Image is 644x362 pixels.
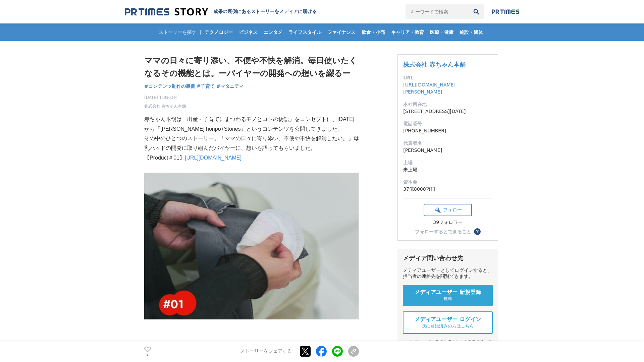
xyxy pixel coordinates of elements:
[403,285,493,306] a: メディアユーザー 新規登録 無料
[403,159,492,166] dt: 上場
[475,229,480,234] span: ？
[403,140,492,147] dt: 代表者名
[261,23,285,41] a: エンタメ
[144,83,195,89] span: #コンテンツ制作の裏側
[388,23,427,41] a: キャリア・教育
[403,179,492,186] dt: 資本金
[403,82,455,95] a: [URL][DOMAIN_NAME][PERSON_NAME]
[125,7,317,16] a: 成果の裏側にあるストーリーをメディアに届ける 成果の裏側にあるストーリーをメディアに届ける
[403,108,492,115] dd: [STREET_ADDRESS][DATE]
[406,4,469,19] input: キーワードで検索
[202,23,235,41] a: テクノロジー
[185,155,241,161] a: [URL][DOMAIN_NAME]
[403,61,466,68] a: 株式会社 赤ちゃん本舗
[240,349,292,355] p: ストーリーをシェアする
[202,29,235,35] span: テクノロジー
[457,23,486,41] a: 施設・団体
[474,228,481,235] button: ？
[286,29,324,35] span: ライフスタイル
[144,134,359,153] p: その中のひとつのストーリー。「ママの日々に寄り添い、不便や不快を解消したい。」母乳パッドの開発に取り組んだバイヤーに、想いを語ってもらいました。
[144,54,359,80] h1: ママの日々に寄り添い、不便や不快を解消。毎日使いたくなるその機能とは。ーバイヤーの開発への想いを綴るー
[403,120,492,127] dt: 電話番号
[144,153,359,163] p: 【Product＃01】
[457,29,486,35] span: 施設・団体
[144,353,151,356] p: 2
[359,23,388,41] a: 飲食・小売
[492,9,519,14] img: prtimes
[469,4,484,19] button: 検索
[236,23,260,41] a: ビジネス
[427,29,456,35] span: 医療・健康
[359,29,388,35] span: 飲食・小売
[403,101,492,108] dt: 本社所在地
[422,323,474,329] span: 既に登録済みの方はこちら
[403,127,492,134] dd: [PHONE_NUMBER]
[144,115,359,134] p: 赤ちゃん本舗は「出産・子育てにまつわるモノとコトの物語」をコンセプトに、[DATE]から『[PERSON_NAME] honpo+Stories』というコンテンツを公開してきました。
[443,296,452,302] span: 無料
[427,23,456,41] a: 医療・健康
[325,29,358,35] span: ファイナンス
[415,229,471,234] div: フォローするとできること
[403,74,492,81] dt: URL
[216,83,244,90] a: #マタニティ
[403,147,492,154] dd: [PERSON_NAME]
[388,29,427,35] span: キャリア・教育
[403,267,493,280] div: メディアユーザーとしてログインすると、担当者の連絡先を閲覧できます。
[261,29,285,35] span: エンタメ
[197,83,215,89] span: #子育て
[125,7,208,16] img: 成果の裏側にあるストーリーをメディアに届ける
[424,204,472,216] button: フォロー
[415,316,481,323] span: メディアユーザー ログイン
[216,83,244,89] span: #マタニティ
[424,220,472,226] div: 39フォロワー
[286,23,324,41] a: ライフスタイル
[236,29,260,35] span: ビジネス
[144,173,359,320] img: thumbnail_1b444bc0-62eb-11f0-97c3-0d1d89e4d68a.jpg
[403,254,493,262] div: メディア問い合わせ先
[403,186,492,193] dd: 37億8000万円
[144,83,195,90] a: #コンテンツ制作の裏側
[144,95,186,101] span: [DATE] 11時03分
[415,289,481,296] span: メディアユーザー 新規登録
[403,166,492,173] dd: 未上場
[213,9,317,15] h2: 成果の裏側にあるストーリーをメディアに届ける
[325,23,358,41] a: ファイナンス
[197,83,215,90] a: #子育て
[144,103,186,109] a: 株式会社 赤ちゃん本舗
[403,311,493,334] a: メディアユーザー ログイン 既に登録済みの方はこちら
